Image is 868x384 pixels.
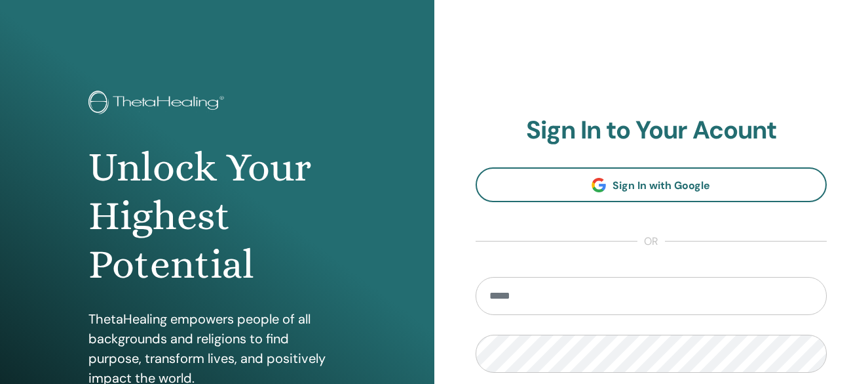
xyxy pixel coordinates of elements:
a: Sign In with Google [476,167,827,202]
span: or [637,234,665,249]
h1: Unlock Your Highest Potential [88,143,345,289]
span: Sign In with Google [613,179,710,192]
h2: Sign In to Your Acount [476,116,827,146]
